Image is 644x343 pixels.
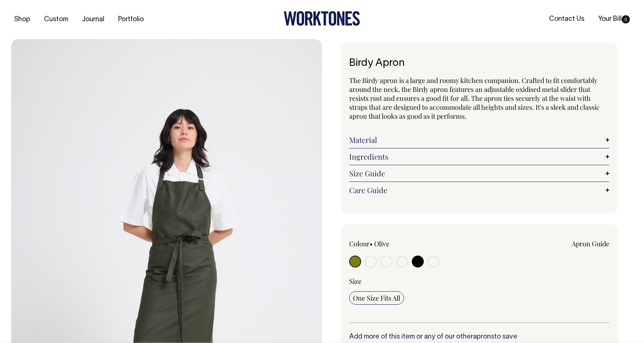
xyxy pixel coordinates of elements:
[370,239,373,248] span: •
[41,13,71,26] a: Custom
[349,152,609,161] a: Ingredients
[349,76,600,121] span: The Birdy apron is a large and roomy kitchen companion. Crafted to fit comfortably around the nec...
[349,135,609,144] a: Material
[349,58,609,69] h1: Birdy Apron
[546,13,587,25] a: Contact Us
[11,13,33,26] a: Shop
[115,13,147,26] a: Portfolio
[349,333,609,341] h6: Add more of this item or any of our other to save
[349,169,609,178] a: Size Guide
[349,291,404,305] input: One Size Fits All
[349,277,609,286] div: Size
[595,13,633,25] a: Your Bill0
[622,15,630,23] span: 0
[349,186,609,195] a: Care Guide
[572,239,609,248] a: Apron Guide
[79,13,107,26] a: Journal
[353,294,400,302] span: One Size Fits All
[374,239,389,248] label: Olive
[473,334,494,340] a: aprons
[349,239,453,248] div: Colour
